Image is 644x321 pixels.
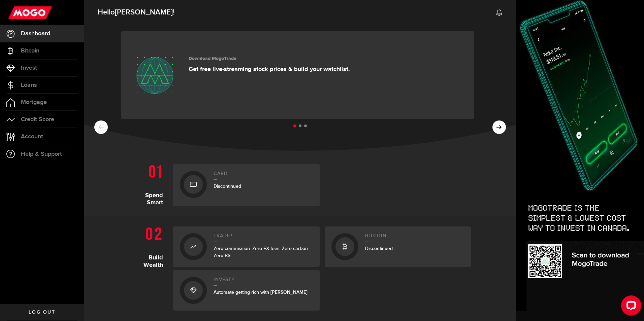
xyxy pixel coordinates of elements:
[173,270,320,311] a: Invest2Automate getting rich with [PERSON_NAME]
[189,56,350,62] h3: Download MogoTrade
[232,277,234,281] sup: 2
[365,233,464,242] h2: Bitcoin
[21,31,50,37] span: Dashboard
[189,66,350,73] p: Get free live-streaming stock prices & build your watchlist.
[129,161,168,206] h1: Spend Smart
[214,277,313,286] h2: Invest
[121,31,474,119] a: Download MogoTrade Get free live-streaming stock prices & build your watchlist.
[29,310,55,315] span: Log out
[21,48,39,54] span: Bitcoin
[214,171,313,180] h2: Card
[616,293,644,321] iframe: LiveChat chat widget
[214,183,241,189] span: Discontinued
[21,134,43,140] span: Account
[98,5,174,20] span: Hello !
[214,246,309,258] span: Zero commission. Zero FX fees. Zero carbon. Zero BS.
[173,164,320,206] a: CardDiscontinued
[21,82,37,88] span: Loans
[115,8,173,17] span: [PERSON_NAME]
[231,233,232,237] sup: 1
[173,226,320,267] a: Trade1Zero commission. Zero FX fees. Zero carbon. Zero BS.
[365,246,393,251] span: Discontinued
[21,151,62,157] span: Help & Support
[214,289,308,295] span: Automate getting rich with [PERSON_NAME]
[21,116,54,122] span: Credit Score
[129,223,168,311] h1: Build Wealth
[325,226,471,267] a: BitcoinDiscontinued
[21,65,37,71] span: Invest
[214,233,313,242] h2: Trade
[21,99,47,105] span: Mortgage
